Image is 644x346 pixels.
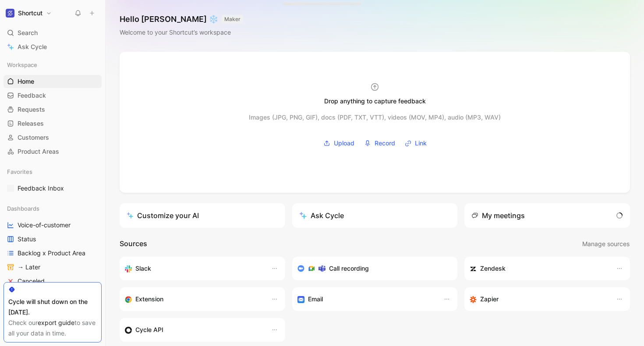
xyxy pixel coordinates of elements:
span: Product Areas [18,147,59,156]
a: Canceled [4,275,102,288]
a: export guide [38,319,74,326]
button: MAKER [222,15,243,24]
a: Releases [4,117,102,130]
h1: Hello [PERSON_NAME] ❄️ [120,14,243,25]
a: Feedback [4,89,102,102]
h3: Extension [135,294,163,304]
span: Feedback Inbox [18,184,64,193]
div: Workspace [4,58,102,71]
span: Search [18,28,38,38]
div: Customize your AI [127,210,199,221]
div: DashboardsVoice-of-customerStatusBacklog x Product Area→ LaterCanceledProblems to Solve [4,202,102,302]
a: → Later [4,261,102,274]
h3: Cycle API [135,325,163,335]
span: Status [18,235,36,244]
a: Requests [4,103,102,116]
a: Customize your AI [120,203,285,228]
button: Ask Cycle [292,203,458,228]
div: Drop anything to capture feedback [324,96,426,106]
span: Releases [18,119,44,128]
div: Welcome to your Shortcut’s workspace [120,27,243,38]
span: Backlog x Product Area [18,249,85,258]
h3: Zapier [480,294,499,304]
button: Link [402,137,430,150]
div: Capture feedback from thousands of sources with Zapier (survey results, recordings, sheets, etc). [470,294,607,304]
span: Manage sources [582,239,630,249]
a: Backlog x Product Area [4,247,102,260]
button: ShortcutShortcut [4,7,54,19]
h3: Email [308,294,323,304]
div: Check our to save all your data in time. [8,318,97,339]
span: → Later [18,263,40,272]
span: Voice-of-customer [18,221,71,229]
h2: Sources [120,238,147,250]
span: Home [18,77,34,86]
h3: Zendesk [480,263,506,274]
div: Sync customers and create docs [470,263,607,274]
div: Sync customers & send feedback from custom sources. Get inspired by our favorite use case [125,325,262,335]
a: Customers [4,131,102,144]
a: Ask Cycle [4,40,102,53]
a: Status [4,233,102,246]
h3: Call recording [329,263,369,274]
div: Capture feedback from anywhere on the web [125,294,262,304]
span: Upload [334,138,354,148]
div: Search [4,26,102,39]
a: Feedback Inbox [4,182,102,195]
span: Customers [18,133,49,142]
div: Cycle will shut down on the [DATE]. [8,297,97,318]
button: Manage sources [582,238,630,250]
div: Ask Cycle [299,210,344,221]
span: Dashboards [7,204,39,213]
button: Upload [320,137,357,150]
a: Voice-of-customer [4,219,102,232]
div: Forward emails to your feedback inbox [297,294,435,304]
div: Favorites [4,165,102,178]
span: Canceled [18,277,45,286]
a: Product Areas [4,145,102,158]
img: Shortcut [6,9,14,18]
span: Record [375,138,395,148]
a: Home [4,75,102,88]
div: Sync your customers, send feedback and get updates in Slack [125,263,262,274]
span: Ask Cycle [18,42,47,52]
div: Images (JPG, PNG, GIF), docs (PDF, TXT, VTT), videos (MOV, MP4), audio (MP3, WAV) [249,112,501,123]
span: Link [415,138,427,148]
button: Record [361,137,398,150]
h1: Shortcut [18,9,42,17]
span: Workspace [7,60,37,69]
div: Dashboards [4,202,102,215]
h3: Slack [135,263,151,274]
span: Requests [18,105,45,114]
span: Favorites [7,167,32,176]
span: Feedback [18,91,46,100]
div: Record & transcribe meetings from Zoom, Meet & Teams. [297,263,446,274]
div: My meetings [471,210,525,221]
